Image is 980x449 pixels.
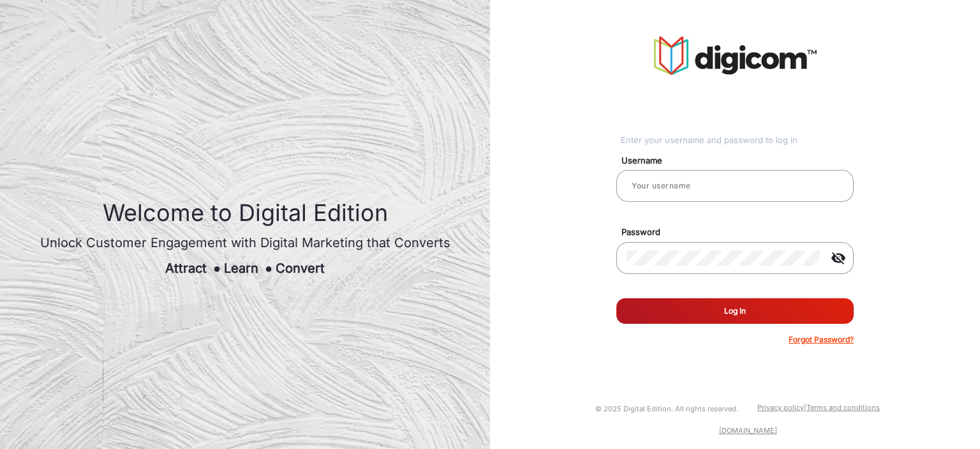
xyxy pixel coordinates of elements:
[806,403,880,412] a: Terms and conditions
[265,261,272,276] span: ●
[654,36,817,75] img: vmg-logo
[40,259,450,278] div: Attract Learn Convert
[616,298,854,324] button: Log In
[40,233,450,252] div: Unlock Customer Engagement with Digital Marketing that Converts
[612,226,868,239] mat-label: Password
[627,178,843,194] input: Your username
[719,426,777,435] a: [DOMAIN_NAME]
[40,199,450,227] h1: Welcome to Digital Edition
[823,250,854,266] mat-icon: visibility_off
[612,155,868,167] mat-label: Username
[213,261,221,276] span: ●
[789,334,854,346] p: Forgot Password?
[757,403,804,412] a: Privacy policy
[804,403,806,412] a: |
[621,134,854,147] div: Enter your username and password to log in
[595,404,738,413] small: © 2025 Digital Edition. All rights reserved.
